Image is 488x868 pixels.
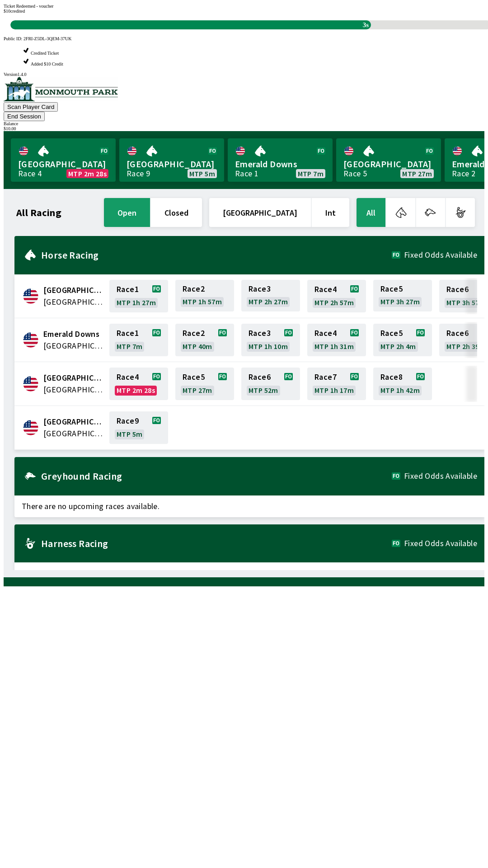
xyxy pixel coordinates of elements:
[249,343,288,350] span: MTP 1h 10m
[127,158,217,170] span: [GEOGRAPHIC_DATA]
[117,330,139,337] span: Race 1
[314,343,354,350] span: MTP 1h 31m
[249,285,271,292] span: Race 3
[31,51,59,56] span: Credited Ticket
[380,330,403,337] span: Race 5
[4,4,484,9] div: Ticket Redeemed - voucher
[175,280,234,312] a: Race2MTP 1h 57m
[183,343,212,350] span: MTP 40m
[446,330,469,337] span: Race 6
[117,286,139,293] span: Race 1
[117,417,139,425] span: Race 9
[189,170,215,177] span: MTP 5m
[314,299,354,306] span: MTP 2h 57m
[119,138,224,182] a: [GEOGRAPHIC_DATA]Race 9MTP 5m
[23,36,72,41] span: 2FRI-Z5DL-3QEM-37UK
[307,324,366,356] a: Race4MTP 1h 31m
[235,170,258,177] div: Race 1
[307,280,366,312] a: Race4MTP 2h 57m
[11,138,116,182] a: [GEOGRAPHIC_DATA]Race 4MTP 2m 28s
[41,472,392,480] h2: Greyhound Racing
[18,170,42,177] div: Race 4
[43,416,104,428] span: Monmouth Park
[380,298,420,305] span: MTP 3h 27m
[446,343,486,350] span: MTP 2h 39m
[452,170,475,177] div: Race 2
[373,324,432,356] a: Race5MTP 2h 4m
[380,373,403,381] span: Race 8
[117,373,139,381] span: Race 4
[16,209,61,216] h1: All Racing
[41,251,392,259] h2: Horse Racing
[314,286,337,293] span: Race 4
[68,170,107,177] span: MTP 2m 28s
[117,430,142,438] span: MTP 5m
[380,343,416,350] span: MTP 2h 4m
[307,368,366,400] a: Race7MTP 1h 17m
[109,411,168,444] a: Race9MTP 5m
[4,36,484,41] div: Public ID:
[314,330,337,337] span: Race 4
[4,121,484,126] div: Balance
[209,198,311,227] button: [GEOGRAPHIC_DATA]
[183,373,205,381] span: Race 5
[298,170,324,177] span: MTP 7m
[314,373,337,381] span: Race 7
[241,324,300,356] a: Race3MTP 1h 10m
[43,428,104,439] span: United States
[446,299,486,306] span: MTP 3h 57m
[175,368,234,400] a: Race5MTP 27m
[43,328,104,340] span: Emerald Downs
[43,384,104,396] span: United States
[404,472,477,480] span: Fixed Odds Available
[312,198,349,227] button: Int
[4,77,118,101] img: venue logo
[109,280,168,312] a: Race1MTP 1h 27m
[175,324,234,356] a: Race2MTP 40m
[183,330,205,337] span: Race 2
[336,138,441,182] a: [GEOGRAPHIC_DATA]Race 5MTP 27m
[43,340,104,352] span: United States
[4,126,484,131] div: $ 10.00
[127,170,150,177] div: Race 9
[104,198,150,227] button: open
[249,373,271,381] span: Race 6
[249,387,278,394] span: MTP 52m
[117,387,155,394] span: MTP 2m 28s
[183,285,205,292] span: Race 2
[109,324,168,356] a: Race1MTP 7m
[228,138,333,182] a: Emerald DownsRace 1MTP 7m
[241,368,300,400] a: Race6MTP 52m
[117,343,142,350] span: MTP 7m
[117,299,156,306] span: MTP 1h 27m
[18,158,108,170] span: [GEOGRAPHIC_DATA]
[183,298,222,305] span: MTP 1h 57m
[380,387,420,394] span: MTP 1h 42m
[380,285,403,292] span: Race 5
[357,198,385,227] button: All
[343,170,367,177] div: Race 5
[109,368,168,400] a: Race4MTP 2m 28s
[249,330,271,337] span: Race 3
[43,284,104,296] span: Canterbury Park
[31,61,63,66] span: Added $10 Credit
[43,372,104,384] span: Fairmount Park
[404,251,477,259] span: Fixed Odds Available
[4,9,25,14] span: $ 10 credited
[4,102,58,112] button: Scan Player Card
[404,540,477,547] span: Fixed Odds Available
[361,19,371,31] span: 3s
[314,387,354,394] span: MTP 1h 17m
[235,158,325,170] span: Emerald Downs
[249,298,288,305] span: MTP 2h 27m
[41,540,392,547] h2: Harness Racing
[402,170,432,177] span: MTP 27m
[343,158,434,170] span: [GEOGRAPHIC_DATA]
[14,495,484,517] span: There are no upcoming races available.
[373,368,432,400] a: Race8MTP 1h 42m
[183,387,212,394] span: MTP 27m
[151,198,202,227] button: closed
[43,296,104,308] span: United States
[446,286,469,293] span: Race 6
[4,72,484,77] div: Version 1.4.0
